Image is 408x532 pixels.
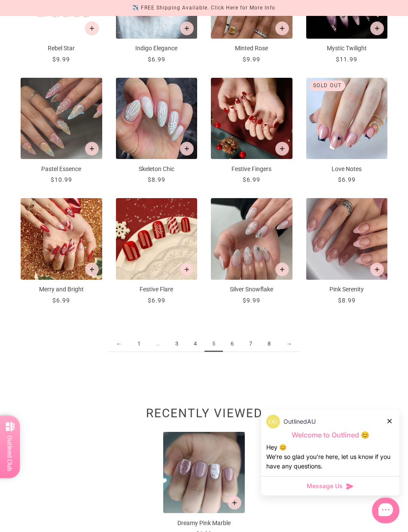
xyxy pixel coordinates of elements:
p: Indigo Elegance [116,44,198,53]
a: Silver Snowflake [211,198,292,305]
span: 5 [204,336,223,352]
button: Add to cart [275,21,289,35]
div: Hey 😊 We‘re so glad you’re here, let us know if you have any questions. [266,443,394,471]
a: 1 [130,336,148,352]
img: festive-fingers-press-on-manicure_700x.jpg [211,78,292,159]
p: Merry and Bright [21,285,102,294]
a: 7 [241,336,260,352]
a: Festive Flare [116,198,198,305]
a: → [278,336,300,352]
span: $9.99 [52,56,70,63]
button: Add to cart [275,142,289,156]
span: $8.99 [338,297,356,304]
span: $6.99 [52,297,70,304]
button: Add to cart [85,142,99,156]
a: Pastel Essence [21,78,102,185]
a: Love Notes [306,78,388,185]
div: Sold out [310,80,345,91]
p: Festive Fingers [211,165,292,174]
span: $6.99 [148,56,165,63]
p: Dreamy Pink Marble [163,519,245,528]
p: Mystic Twilight [306,44,388,53]
p: Minted Rose [211,44,292,53]
h2: Recently viewed [21,411,387,420]
span: $9.99 [243,297,260,304]
p: Welcome to Outlined 😊 [266,431,394,440]
p: Pink Serenity [306,285,388,294]
a: 4 [186,336,204,352]
button: Add to cart [180,21,194,35]
img: data:image/png;base64,iVBORw0KGgoAAAANSUhEUgAAACQAAAAkCAYAAADhAJiYAAAAAXNSR0IArs4c6QAAAERlWElmTU0... [266,415,280,428]
span: $9.99 [243,56,260,63]
p: OutlinedAU [283,417,316,426]
button: Add to cart [85,263,99,276]
a: 3 [167,336,186,352]
span: $6.99 [148,297,165,304]
a: ← [108,336,130,352]
a: Festive Fingers [211,78,292,185]
span: $10.99 [51,176,72,183]
a: 6 [223,336,241,352]
span: ... [148,336,167,352]
button: Add to cart [180,142,194,156]
p: Festive Flare [116,285,198,294]
p: Skeleton Chic [116,165,198,174]
button: Add to cart [228,496,241,510]
span: $8.99 [148,176,165,183]
div: ✈️ FREE Shipping Available. Click Here for More Info [132,3,275,12]
p: Love Notes [306,165,388,174]
a: Merry and Bright [21,198,102,305]
p: Pastel Essence [21,165,102,174]
span: $11.99 [336,56,357,63]
span: $6.99 [338,176,356,183]
button: Add to cart [275,263,289,276]
span: Message Us [307,482,343,490]
p: Rebel Star [21,44,102,53]
a: Skeleton Chic [116,78,198,185]
button: Add to cart [370,263,384,276]
button: Add to cart [370,21,384,35]
button: Add to cart [85,21,99,35]
a: Pink Serenity [306,198,388,305]
span: $6.99 [243,176,260,183]
button: Add to cart [180,263,194,276]
a: 8 [260,336,278,352]
p: Silver Snowflake [211,285,292,294]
